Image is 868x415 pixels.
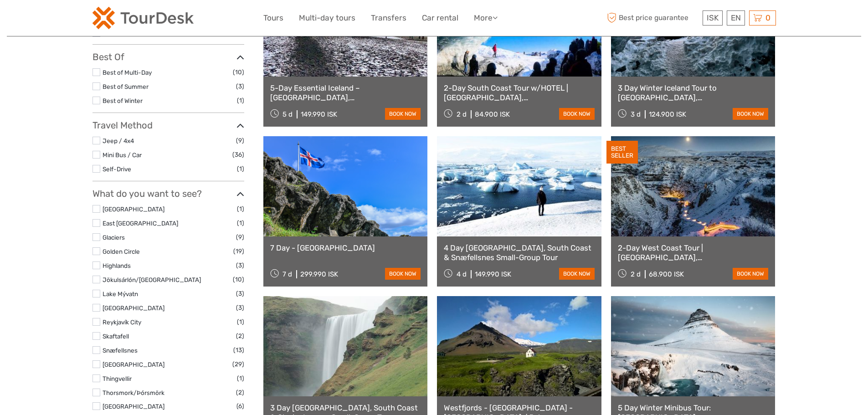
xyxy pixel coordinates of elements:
a: [GEOGRAPHIC_DATA] [103,304,164,312]
h3: Travel Method [92,120,244,131]
span: (19) [233,246,244,256]
div: 124.900 ISK [649,110,686,118]
span: (2) [236,387,244,398]
span: (13) [233,345,244,355]
span: 7 d [282,270,292,278]
span: (6) [236,401,244,411]
div: 299.990 ISK [300,270,338,278]
h3: What do you want to see? [92,188,244,199]
span: (1) [237,373,244,384]
span: 4 d [457,270,467,278]
a: 4 Day [GEOGRAPHIC_DATA], South Coast & Snæfellsnes Small-Group Tour [444,243,595,262]
a: 5-Day Essential Iceland – [GEOGRAPHIC_DATA], [GEOGRAPHIC_DATA], [GEOGRAPHIC_DATA], [GEOGRAPHIC_DA... [270,83,421,102]
span: (3) [236,260,244,271]
span: (10) [233,67,244,77]
div: 68.900 ISK [649,270,684,278]
a: book now [385,268,421,280]
div: EN [727,10,745,26]
a: Glaciers [103,234,125,241]
a: Snæfellsnes [103,347,138,354]
a: book now [559,108,595,120]
span: (10) [233,274,244,285]
img: 120-15d4194f-c635-41b9-a512-a3cb382bfb57_logo_small.png [92,7,194,29]
span: (29) [232,359,244,369]
span: (1) [237,218,244,228]
a: Lake Mývatn [103,290,138,297]
a: Highlands [103,262,131,269]
a: book now [559,268,595,280]
span: 0 [764,13,772,22]
span: (3) [236,302,244,313]
div: 149.990 ISK [475,270,511,278]
a: Skaftafell [103,333,129,340]
a: 3 Day Winter Iceland Tour to [GEOGRAPHIC_DATA], [GEOGRAPHIC_DATA], [GEOGRAPHIC_DATA] and [GEOGRAP... [618,83,769,102]
span: (36) [232,149,244,160]
div: BEST SELLER [606,141,638,164]
button: Open LiveChat chat widget [105,14,116,25]
a: 2-Day West Coast Tour | [GEOGRAPHIC_DATA], [GEOGRAPHIC_DATA] w/Canyon Baths [618,243,769,262]
a: [GEOGRAPHIC_DATA] [103,361,164,368]
a: Tours [263,11,283,25]
a: Mini Bus / Car [103,151,142,159]
span: (9) [236,232,244,242]
span: (3) [236,81,244,92]
a: Best of Summer [103,83,149,90]
span: Best price guarantee [605,10,700,26]
a: Jökulsárlón/[GEOGRAPHIC_DATA] [103,276,201,283]
a: Thingvellir [103,375,132,382]
div: 84.900 ISK [475,110,510,118]
h3: Best Of [92,51,244,62]
a: More [474,11,498,25]
span: (1) [237,317,244,327]
a: Multi-day tours [299,11,355,25]
span: (9) [236,135,244,146]
div: 149.990 ISK [301,110,337,118]
a: Transfers [371,11,406,25]
span: (3) [236,288,244,299]
a: Self-Drive [103,165,131,173]
a: East [GEOGRAPHIC_DATA] [103,220,178,227]
a: Golden Circle [103,248,140,255]
a: Best of Winter [103,97,143,104]
a: 2-Day South Coast Tour w/HOTEL | [GEOGRAPHIC_DATA], [GEOGRAPHIC_DATA], [GEOGRAPHIC_DATA] & Waterf... [444,83,595,102]
a: book now [733,268,768,280]
a: Best of Multi-Day [103,69,152,76]
a: Reykjavík City [103,318,141,326]
a: 7 Day - [GEOGRAPHIC_DATA] [270,243,421,252]
a: Thorsmork/Þórsmörk [103,389,164,396]
span: 2 d [457,110,467,118]
span: ISK [707,13,719,22]
span: (1) [237,95,244,106]
span: (2) [236,331,244,341]
span: 3 d [631,110,641,118]
a: [GEOGRAPHIC_DATA] [103,403,164,410]
span: 5 d [282,110,293,118]
a: [GEOGRAPHIC_DATA] [103,205,164,213]
a: Car rental [422,11,458,25]
span: (1) [237,204,244,214]
a: Jeep / 4x4 [103,137,134,144]
p: We're away right now. Please check back later! [13,16,103,23]
span: 2 d [631,270,641,278]
a: book now [385,108,421,120]
span: (1) [237,164,244,174]
a: book now [733,108,768,120]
